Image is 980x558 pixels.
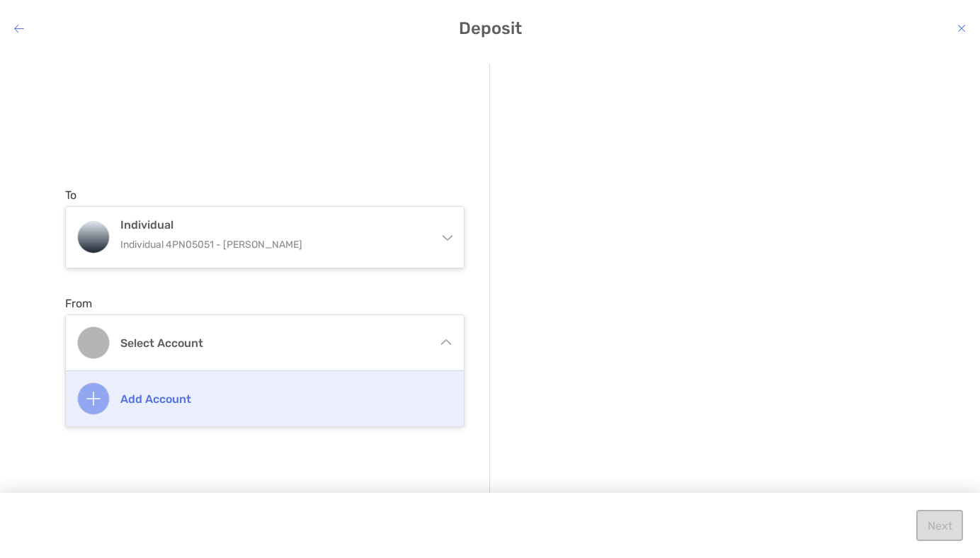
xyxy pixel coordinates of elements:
[78,222,109,253] img: Individual
[120,336,426,350] h4: Select account
[120,392,440,406] h4: Add account
[120,218,426,232] h4: Individual
[65,188,76,202] label: To
[86,392,101,406] img: Add account
[65,297,92,310] label: From
[120,236,426,254] p: Individual 4PN05051 - [PERSON_NAME]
